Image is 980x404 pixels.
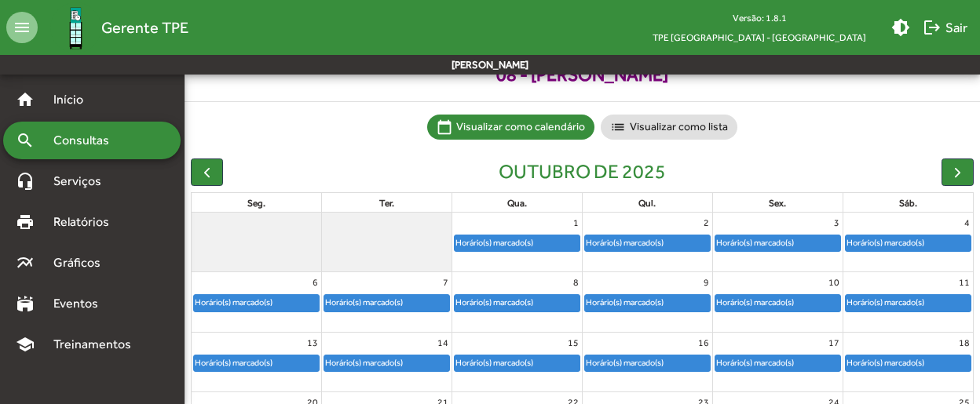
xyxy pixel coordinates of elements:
span: Treinamentos [44,335,150,354]
a: 17 de outubro de 2025 [825,333,843,353]
mat-icon: school [16,335,35,354]
a: 11 de outubro de 2025 [956,272,973,293]
mat-icon: brightness_medium [891,18,910,37]
a: 18 de outubro de 2025 [956,333,973,353]
span: Gerente TPE [101,15,188,40]
span: Consultas [44,131,130,150]
span: Sair [923,13,967,42]
div: Horário(s) marcado(s) [846,295,925,310]
mat-icon: home [16,90,35,109]
a: 10 de outubro de 2025 [825,272,843,293]
mat-icon: multiline_chart [16,253,35,272]
mat-icon: print [16,213,35,231]
span: Relatórios [44,213,130,231]
span: Gráficos [44,253,122,272]
td: 4 de outubro de 2025 [843,213,973,272]
td: 11 de outubro de 2025 [843,272,973,332]
mat-icon: stadium [16,294,35,313]
div: Horário(s) marcado(s) [846,355,925,370]
mat-icon: search [16,131,35,150]
span: Início [44,90,106,109]
span: Serviços [44,172,122,191]
a: 3 de outubro de 2025 [831,213,843,233]
img: Logo [50,2,101,53]
div: Horário(s) marcado(s) [846,235,925,250]
mat-icon: menu [6,12,38,43]
a: sábado [896,195,920,212]
a: 4 de outubro de 2025 [961,213,973,233]
mat-icon: headset_mic [16,172,35,191]
td: 18 de outubro de 2025 [843,332,973,391]
span: Eventos [44,294,119,313]
mat-icon: logout [923,18,942,37]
